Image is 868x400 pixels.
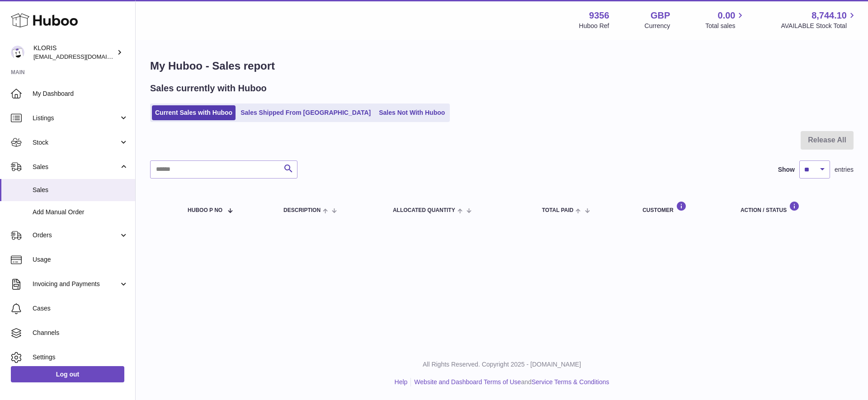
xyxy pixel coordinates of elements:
div: Currency [645,22,670,30]
a: 8,744.10 AVAILABLE Stock Total [781,9,857,30]
img: huboo@kloriscbd.com [11,46,24,59]
span: Invoicing and Payments [33,280,119,288]
span: Orders [33,231,119,240]
span: Sales [33,186,128,194]
label: Show [778,165,795,174]
span: Sales [33,163,119,171]
span: Description [283,207,321,213]
a: Sales Shipped From [GEOGRAPHIC_DATA] [237,105,374,120]
span: Huboo P no [188,207,222,213]
span: [EMAIL_ADDRESS][DOMAIN_NAME] [33,53,133,60]
h2: Sales currently with Huboo [150,82,267,94]
a: Log out [11,366,124,382]
span: 8,744.10 [811,9,847,22]
li: and [411,378,609,386]
span: Stock [33,138,119,147]
div: Customer [642,201,722,213]
a: 0.00 Total sales [705,9,745,30]
div: Action / Status [741,201,844,213]
span: Add Manual Order [33,208,128,216]
span: My Dashboard [33,89,128,98]
span: Total paid [542,207,574,213]
div: Huboo Ref [579,22,609,30]
a: Current Sales with Huboo [152,105,236,120]
strong: GBP [651,9,670,22]
div: KLORIS [33,44,115,61]
a: Website and Dashboard Terms of Use [414,378,521,386]
span: Channels [33,329,128,337]
a: Service Terms & Conditions [532,378,609,386]
span: ALLOCATED Quantity [393,207,455,213]
span: Usage [33,255,128,264]
span: Total sales [705,22,745,30]
span: Cases [33,304,128,313]
span: entries [835,165,854,174]
p: All Rights Reserved. Copyright 2025 - [DOMAIN_NAME] [143,360,861,369]
span: 0.00 [718,9,736,22]
span: Listings [33,114,119,122]
strong: 9356 [589,9,609,22]
span: AVAILABLE Stock Total [781,22,857,30]
span: Settings [33,353,128,362]
a: Help [395,378,408,386]
h1: My Huboo - Sales report [150,59,854,73]
a: Sales Not With Huboo [376,105,448,120]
